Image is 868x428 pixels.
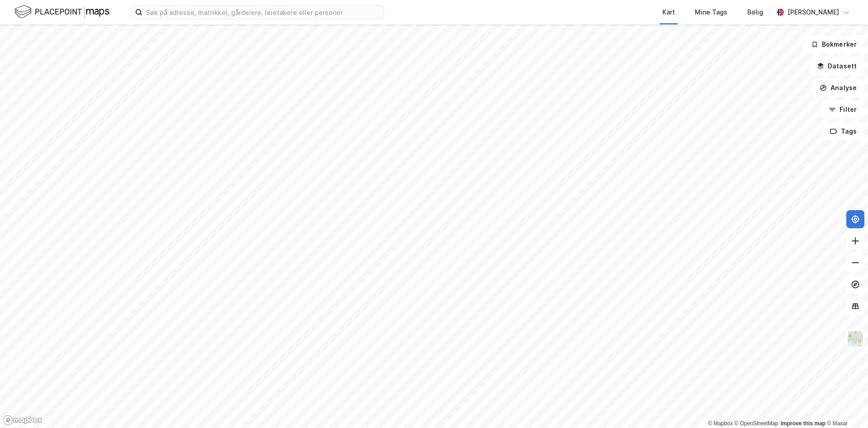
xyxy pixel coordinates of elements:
[708,420,733,427] a: Mapbox
[14,4,109,20] img: logo.f888ab2527a4732fd821a326f86c7f29.svg
[735,420,778,427] a: OpenStreetMap
[809,57,864,75] button: Datasett
[788,7,839,18] div: [PERSON_NAME]
[823,385,868,428] iframe: Chat Widget
[812,79,864,97] button: Analyse
[803,35,864,53] button: Bokmerker
[847,330,864,347] img: Z
[747,7,763,18] div: Bolig
[142,5,384,19] input: Søk på adresse, matrikkel, gårdeiere, leietakere eller personer
[781,420,826,427] a: Improve this map
[823,385,868,428] div: Kontrollprogram for chat
[662,7,675,18] div: Kart
[695,7,727,18] div: Mine Tags
[822,122,864,140] button: Tags
[3,415,42,425] a: Mapbox homepage
[821,101,864,119] button: Filter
